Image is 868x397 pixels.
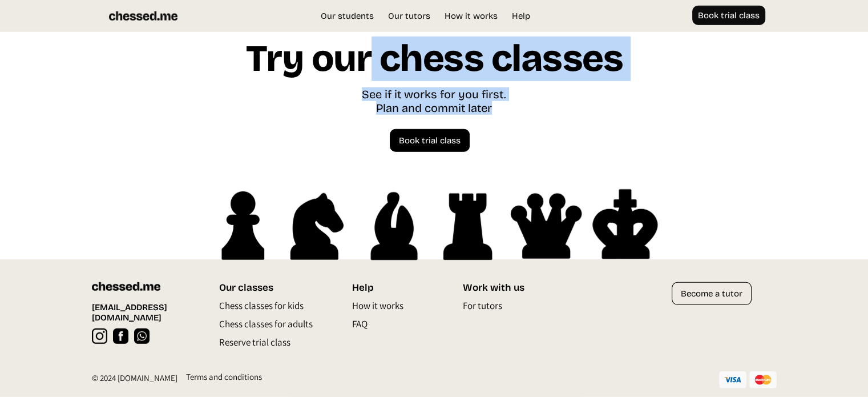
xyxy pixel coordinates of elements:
[219,282,318,294] div: Our classes
[672,282,752,305] a: Become a tutor
[506,10,536,22] a: Help
[462,299,502,318] a: For tutors
[186,371,262,388] div: Terms and conditions
[177,371,262,391] a: Terms and conditions
[92,372,177,390] div: © 2024 [DOMAIN_NAME]
[382,10,436,22] a: Our tutors
[692,6,765,25] a: Book trial class
[315,10,380,22] a: Our students
[352,282,434,294] div: Help
[439,10,503,22] a: How it works
[352,299,403,318] a: How it works
[362,87,506,118] div: See if it works for you first. Plan and commit later
[219,318,313,336] a: Chess classes for adults
[219,336,290,354] a: Reserve trial class
[390,129,470,152] a: Book trial class
[245,39,623,87] h1: Try our chess classes
[219,299,304,318] a: Chess classes for kids
[352,318,368,336] a: FAQ
[462,282,550,294] div: Work with us
[92,302,196,323] a: [EMAIL_ADDRESS][DOMAIN_NAME]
